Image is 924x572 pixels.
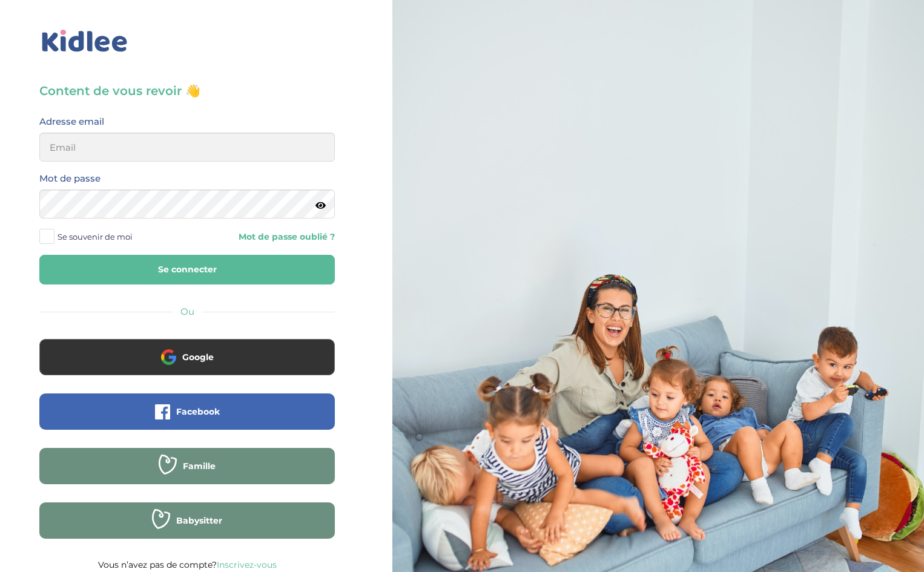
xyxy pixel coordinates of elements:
[180,306,194,317] span: Ou
[39,27,130,55] img: logo_kidlee_bleu
[39,502,335,539] button: Babysitter
[39,360,335,371] a: Google
[183,460,216,472] span: Famille
[176,406,220,418] span: Facebook
[39,171,101,186] label: Mot de passe
[39,414,335,426] a: Facebook
[182,351,214,363] span: Google
[196,231,335,243] a: Mot de passe oublié ?
[39,523,335,534] a: Babysitter
[39,82,335,99] h3: Content de vous revoir 👋
[176,514,222,527] span: Babysitter
[217,559,277,570] a: Inscrivez-vous
[39,114,104,130] label: Adresse email
[39,339,335,375] button: Google
[39,133,335,162] input: Email
[39,255,335,284] button: Se connecter
[155,404,170,419] img: facebook.png
[161,349,176,364] img: google.png
[39,448,335,484] button: Famille
[58,229,133,245] span: Se souvenir de moi
[39,468,335,480] a: Famille
[39,393,335,430] button: Facebook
